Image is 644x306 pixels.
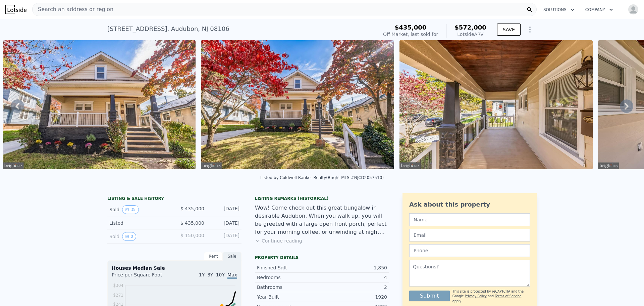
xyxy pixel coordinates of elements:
button: Continue reading [255,237,302,244]
div: Finished Sqft [257,264,322,271]
img: Sale: 74903853 Parcel: 69873180 [3,40,196,169]
div: 1920 [322,294,387,300]
span: $572,000 [454,24,486,31]
span: $ 150,000 [180,233,204,238]
span: 3Y [207,272,213,277]
span: 10Y [216,272,225,277]
div: Sold [109,232,169,241]
a: Privacy Policy [465,294,487,298]
button: SAVE [497,24,521,36]
input: Email [409,229,530,242]
img: avatar [628,4,639,15]
button: View historical data [122,232,136,241]
div: Sold [109,205,169,214]
div: 2 [322,284,387,291]
div: Lotside ARV [454,31,486,38]
tspan: $304 [113,283,123,288]
span: $ 435,000 [180,206,204,211]
span: Max [227,272,237,279]
span: Search an address or region [33,5,113,13]
div: LISTING & SALE HISTORY [107,196,241,203]
img: Sale: 74903853 Parcel: 69873180 [201,40,394,169]
button: Submit [409,291,450,301]
a: Terms of Service [495,294,521,298]
img: Lotside [5,5,26,14]
div: [STREET_ADDRESS] , Audubon , NJ 08106 [107,24,229,34]
div: 4 [322,274,387,281]
tspan: $271 [113,293,123,298]
div: Wow! Come check out this great bungalow in desirable Audubon. When you walk up, you will be greet... [255,204,389,236]
div: Year Built [257,294,322,300]
div: This site is protected by reCAPTCHA and the Google and apply. [452,289,530,304]
span: $435,000 [395,24,427,31]
div: [DATE] [210,232,239,241]
button: Company [580,4,619,16]
span: 1Y [199,272,205,277]
div: Houses Median Sale [112,265,237,271]
div: 1,850 [322,264,387,271]
div: Listed [109,220,169,226]
input: Phone [409,244,530,257]
div: Off Market, last sold for [383,31,438,38]
span: $ 435,000 [180,220,204,226]
img: Sale: 74903853 Parcel: 69873180 [399,40,593,169]
div: Price per Square Foot [112,271,174,282]
button: Solutions [538,4,580,16]
div: Bathrooms [257,284,322,291]
div: Listing Remarks (Historical) [255,196,389,201]
div: [DATE] [210,220,239,226]
button: View historical data [122,205,139,214]
div: Ask about this property [409,200,530,209]
div: Rent [204,252,223,261]
div: Listed by Coldwell Banker Realty (Bright MLS #NJCD2057510) [260,175,384,180]
div: Bedrooms [257,274,322,281]
div: Property details [255,255,389,260]
div: [DATE] [210,205,239,214]
button: Show Options [523,23,537,36]
input: Name [409,213,530,226]
div: Sale [223,252,241,261]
